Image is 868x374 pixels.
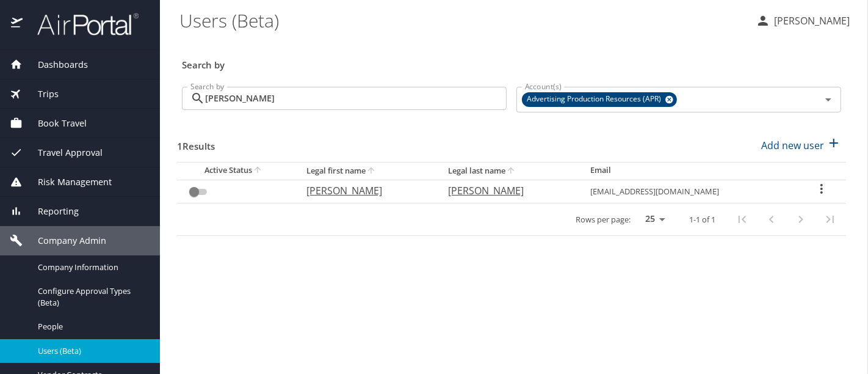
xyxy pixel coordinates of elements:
[438,162,580,180] th: Legal last name
[448,183,566,198] p: [PERSON_NAME]
[23,58,88,71] span: Dashboards
[177,162,846,236] table: User Search Table
[366,166,378,177] button: sort
[177,162,297,180] th: Active Status
[11,12,24,36] img: icon-airportal.png
[23,234,106,248] span: Company Admin
[23,205,79,218] span: Reporting
[38,345,145,357] span: Users (Beta)
[23,146,103,159] span: Travel Approval
[580,162,798,180] th: Email
[177,132,215,153] h3: 1 Results
[38,285,145,309] span: Configure Approval Types (Beta)
[770,13,850,28] p: [PERSON_NAME]
[23,117,87,130] span: Book Travel
[522,92,677,107] div: Advertising Production Resources (APR)
[23,87,59,101] span: Trips
[306,183,424,198] p: [PERSON_NAME]
[205,87,507,110] input: Search by name or email
[182,51,841,72] h3: Search by
[635,210,670,229] select: rows per page
[505,166,518,177] button: sort
[38,321,145,332] span: People
[23,175,112,189] span: Risk Management
[580,180,798,203] td: [EMAIL_ADDRESS][DOMAIN_NAME]
[820,91,837,108] button: Open
[252,165,264,177] button: sort
[38,262,145,273] span: Company Information
[297,162,439,180] th: Legal first name
[576,216,631,224] p: Rows per page:
[756,132,846,159] button: Add new user
[179,1,746,39] h1: Users (Beta)
[689,216,715,224] p: 1-1 of 1
[751,10,855,32] button: [PERSON_NAME]
[24,12,139,36] img: airportal-logo.png
[761,138,824,153] p: Add new user
[522,93,668,106] span: Advertising Production Resources (APR)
